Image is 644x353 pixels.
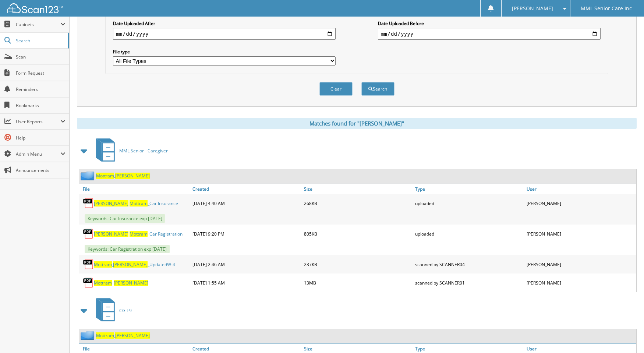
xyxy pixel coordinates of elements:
[16,70,66,76] span: Form Request
[302,196,414,211] div: 268KB
[191,275,302,290] div: [DATE] 1:55 AM
[191,257,302,272] div: [DATE] 2:46 AM
[94,280,112,286] span: Mottram
[413,257,525,272] div: scanned by SCANNER04
[191,226,302,241] div: [DATE] 9:20 PM
[94,231,128,237] span: [PERSON_NAME]
[92,296,132,325] a: CG I-9
[96,173,150,179] a: Mottram,[PERSON_NAME]
[113,28,336,40] input: start
[119,148,168,154] span: MML Senior - Caregiver
[79,184,191,194] a: File
[96,332,150,339] a: Mottram,[PERSON_NAME]
[115,332,150,339] span: [PERSON_NAME]
[94,261,175,268] a: Mottram,[PERSON_NAME]_UpdatedW-4
[96,332,114,339] span: Mottram
[81,331,96,340] img: folder2.png
[413,226,525,241] div: uploaded
[16,102,66,109] span: Bookmarks
[85,214,165,223] span: Keywords: Car Insurance exp [DATE]
[7,3,63,13] img: scan123-logo-white.svg
[512,6,553,11] span: [PERSON_NAME]
[94,280,148,286] a: Mottram_[PERSON_NAME]
[191,184,302,194] a: Created
[77,118,637,129] div: Matches found for "[PERSON_NAME]"
[83,198,94,209] img: PDF.png
[114,280,148,286] span: [PERSON_NAME]
[361,82,394,96] button: Search
[525,196,636,211] div: [PERSON_NAME]
[16,119,60,125] span: User Reports
[413,275,525,290] div: scanned by SCANNER01
[378,20,601,27] label: Date Uploaded Before
[83,228,94,239] img: PDF.png
[94,231,183,237] a: [PERSON_NAME] Mottram_Car Registration
[525,275,636,290] div: [PERSON_NAME]
[581,6,632,11] span: MML Senior Care Inc
[16,167,66,173] span: Announcements
[302,184,414,194] a: Size
[413,196,525,211] div: uploaded
[113,20,336,27] label: Date Uploaded After
[119,307,132,314] span: CG I-9
[81,171,96,180] img: folder2.png
[83,259,94,270] img: PDF.png
[413,184,525,194] a: Type
[16,21,60,28] span: Cabinets
[302,257,414,272] div: 237KB
[302,275,414,290] div: 13MB
[378,28,601,40] input: end
[83,277,94,288] img: PDF.png
[16,38,64,44] span: Search
[92,136,168,165] a: MML Senior - Caregiver
[94,261,112,268] span: Mottram
[96,173,114,179] span: Mottram
[525,257,636,272] div: [PERSON_NAME]
[130,200,148,206] span: Mottram
[302,226,414,241] div: 805KB
[525,226,636,241] div: [PERSON_NAME]
[130,231,148,237] span: Mottram
[319,82,353,96] button: Clear
[115,173,150,179] span: [PERSON_NAME]
[191,196,302,211] div: [DATE] 4:40 AM
[85,245,170,253] span: Keywords: Car Registration exp [DATE]
[113,49,336,55] label: File type
[525,184,636,194] a: User
[16,135,66,141] span: Help
[16,54,66,60] span: Scan
[113,261,148,268] span: [PERSON_NAME]
[16,86,66,92] span: Reminders
[94,200,178,206] a: [PERSON_NAME] Mottram_Car Insurance
[94,200,128,206] span: [PERSON_NAME]
[16,151,60,157] span: Admin Menu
